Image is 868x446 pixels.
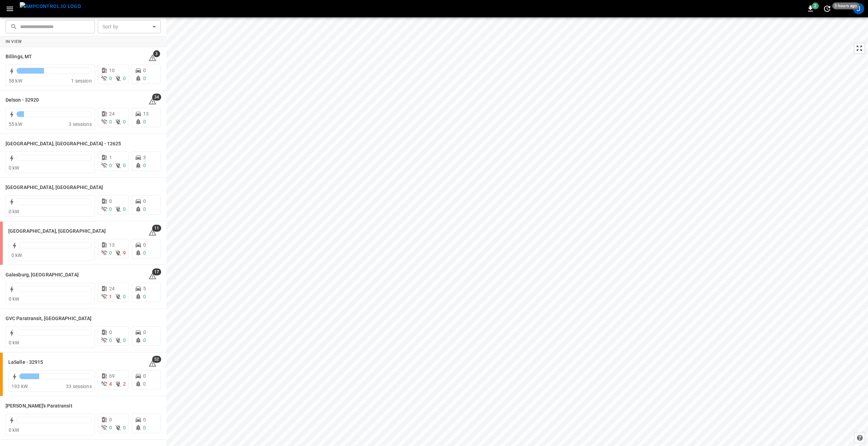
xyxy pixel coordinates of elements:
[6,271,79,279] h6: Galesburg, IL
[6,315,91,323] h6: GVC Paratransit, NY
[6,140,121,148] h6: East Orange, NJ - 12625
[152,356,161,363] span: 52
[109,417,112,422] span: 0
[66,384,92,389] span: 33 sessions
[6,96,39,104] h6: Delson - 32920
[6,39,22,44] strong: In View
[152,268,161,275] span: 17
[6,53,32,61] h6: Billings, MT
[109,111,115,117] span: 24
[9,340,19,345] span: 0 kW
[143,198,146,204] span: 0
[109,337,112,343] span: 0
[166,17,868,446] canvas: Map
[109,206,112,212] span: 0
[143,250,146,256] span: 0
[123,425,126,430] span: 0
[143,286,146,291] span: 5
[123,337,126,343] span: 0
[123,294,126,299] span: 0
[143,329,146,335] span: 0
[8,228,106,235] h6: El Dorado Springs, MO
[152,225,161,232] span: 11
[143,373,146,379] span: 0
[9,165,19,171] span: 0 kW
[853,3,864,14] div: profile-icon
[109,242,115,248] span: 13
[143,425,146,430] span: 0
[109,163,112,168] span: 0
[109,286,115,291] span: 24
[143,337,146,343] span: 0
[109,68,115,73] span: 10
[109,329,112,335] span: 0
[123,119,126,125] span: 0
[9,427,19,433] span: 0 kW
[143,111,149,117] span: 13
[6,184,103,191] h6: Edwardsville, IL
[109,373,115,379] span: 69
[143,242,146,248] span: 0
[143,294,146,299] span: 0
[123,381,126,387] span: 2
[20,2,81,11] img: ampcontrol.io logo
[143,119,146,125] span: 0
[109,250,112,256] span: 0
[812,2,819,9] span: 2
[9,209,19,214] span: 0 kW
[9,296,19,302] span: 0 kW
[143,76,146,81] span: 0
[109,198,112,204] span: 0
[11,252,22,258] span: 0 kW
[822,3,833,14] button: set refresh interval
[109,425,112,430] span: 0
[152,94,161,101] span: 34
[11,384,28,389] span: 193 kW
[109,381,112,387] span: 4
[143,206,146,212] span: 0
[9,121,22,127] span: 55 kW
[9,78,22,84] span: 58 kW
[123,250,126,256] span: 9
[143,381,146,387] span: 0
[109,76,112,81] span: 0
[109,155,112,160] span: 1
[6,402,72,410] h6: Maggie's Paratransit
[123,206,126,212] span: 0
[143,155,146,160] span: 3
[71,78,91,84] span: 1 session
[123,163,126,168] span: 0
[109,119,112,125] span: 0
[143,68,146,73] span: 0
[153,50,160,57] span: 3
[69,121,92,127] span: 3 sessions
[143,163,146,168] span: 0
[109,294,112,299] span: 1
[832,2,859,9] span: 3 hours ago
[123,76,126,81] span: 0
[8,359,43,366] h6: LaSalle - 32915
[143,417,146,422] span: 0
